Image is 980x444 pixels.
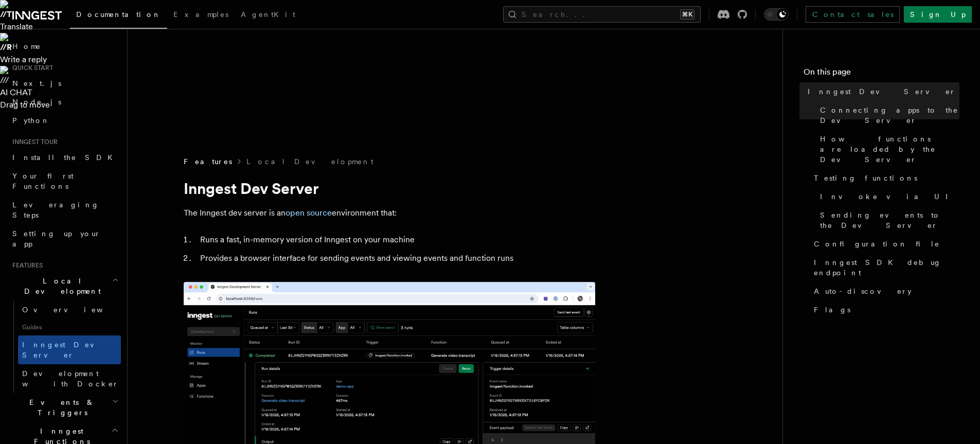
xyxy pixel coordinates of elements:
span: How functions are loaded by the Dev Server [820,134,959,165]
span: Flags [814,305,850,315]
a: Sending events to the Dev Server [816,206,959,235]
span: Configuration file [814,239,940,249]
span: Inngest tour [8,138,58,146]
span: Guides [18,319,121,335]
span: Your first Functions [12,172,74,190]
span: Development with Docker [22,369,119,388]
span: Python [12,116,50,125]
a: Configuration file [810,235,959,253]
li: Runs a fast, in-memory version of Inngest on your machine [197,233,595,247]
a: Invoke via UI [816,187,959,206]
span: Events & Triggers [8,397,112,418]
a: Install the SDK [8,148,121,167]
h1: Inngest Dev Server [184,179,595,198]
a: Overview [18,300,121,319]
span: Overview [22,306,128,314]
span: Leveraging Steps [12,201,99,219]
span: Features [184,156,232,167]
span: Sending events to the Dev Server [820,210,959,230]
a: Flags [810,300,959,319]
a: Inngest SDK debug endpoint [810,253,959,282]
p: The Inngest dev server is an environment that: [184,206,595,220]
a: Testing functions [810,169,959,187]
a: Setting up your app [8,224,121,253]
span: Auto-discovery [814,286,912,296]
a: Auto-discovery [810,282,959,300]
span: Features [8,261,43,270]
a: Inngest Dev Server [18,335,121,364]
span: Inngest Dev Server [22,341,110,359]
span: Local Development [8,276,112,296]
span: Inngest SDK debug endpoint [814,257,959,278]
a: Development with Docker [18,364,121,393]
li: Provides a browser interface for sending events and viewing events and function runs [197,251,595,265]
a: Leveraging Steps [8,196,121,224]
a: Your first Functions [8,167,121,196]
span: Invoke via UI [820,191,957,202]
span: Connecting apps to the Dev Server [820,105,959,126]
span: Install the SDK [12,153,119,162]
a: open source [286,208,332,218]
span: Testing functions [814,173,917,183]
button: Events & Triggers [8,393,121,422]
a: Python [8,111,121,130]
button: Local Development [8,272,121,300]
a: How functions are loaded by the Dev Server [816,130,959,169]
a: Local Development [246,156,373,167]
div: Local Development [8,300,121,393]
span: Setting up your app [12,229,101,248]
a: Connecting apps to the Dev Server [816,101,959,130]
